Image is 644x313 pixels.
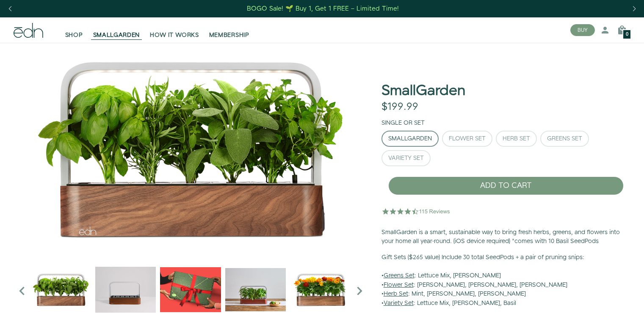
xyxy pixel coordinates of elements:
[381,101,418,113] div: $199.99
[88,21,145,39] a: SMALLGARDEN
[93,31,140,39] span: SMALLGARDEN
[14,43,368,255] div: 1 / 6
[384,299,414,307] u: Variety Set
[381,119,425,127] label: Single or Set
[145,21,204,39] a: HOW IT WORKS
[496,131,537,147] button: Herb Set
[351,282,368,299] i: Next slide
[503,136,530,142] div: Herb Set
[381,253,584,262] b: Gift Sets ($265 value) Include 30 total SeedPods + a pair of pruning snips:
[570,24,595,36] button: BUY
[449,136,486,142] div: Flower Set
[381,131,439,147] button: SmallGarden
[60,21,88,39] a: SHOP
[204,21,254,39] a: MEMBERSHIP
[384,271,415,280] u: Greens Set
[209,31,249,39] span: MEMBERSHIP
[246,2,400,15] a: BOGO Sale! 🌱 Buy 1, Get 1 FREE – Limited Time!
[540,131,589,147] button: Greens Set
[381,150,431,166] button: Variety Set
[442,131,492,147] button: Flower Set
[247,4,399,13] div: BOGO Sale! 🌱 Buy 1, Get 1 FREE – Limited Time!
[14,43,368,255] img: Official-EDN-SMALLGARDEN-HERB-HERO-SLV-2000px_4096x.png
[388,136,432,142] div: SmallGarden
[388,176,624,195] button: ADD TO CART
[381,253,630,308] p: • : Lettuce Mix, [PERSON_NAME] • : [PERSON_NAME], [PERSON_NAME], [PERSON_NAME] • : Mint, [PERSON_...
[381,203,451,220] img: 4.5 star rating
[65,31,83,39] span: SHOP
[381,228,630,246] p: SmallGarden is a smart, sustainable way to bring fresh herbs, greens, and flowers into your home ...
[626,32,628,37] span: 0
[381,83,465,99] h1: SmallGarden
[14,282,30,299] i: Previous slide
[150,31,199,39] span: HOW IT WORKS
[388,155,424,161] div: Variety Set
[547,136,582,142] div: Greens Set
[384,281,414,289] u: Flower Set
[384,290,408,298] u: Herb Set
